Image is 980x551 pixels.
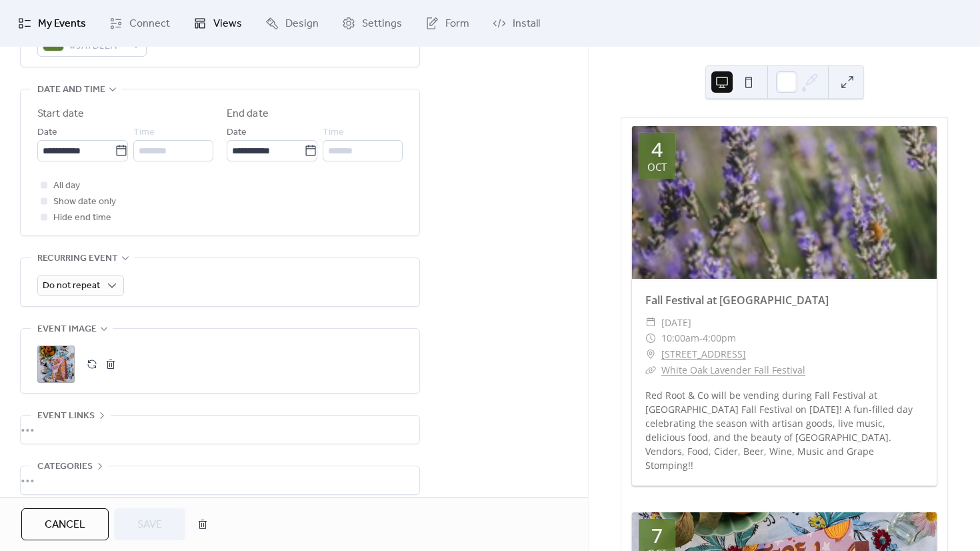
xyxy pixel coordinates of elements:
span: Date [227,125,247,141]
span: Categories [37,459,93,475]
div: ​ [645,362,656,378]
span: Time [133,125,155,141]
div: Oct [647,162,667,172]
a: [STREET_ADDRESS] [661,346,746,362]
span: Do not repeat [43,277,100,295]
span: Date and time [37,82,105,98]
a: Install [483,5,550,41]
span: Recurring event [37,251,118,267]
span: #5A7D2EFF [69,39,125,55]
div: ​ [645,346,656,362]
span: Views [213,16,242,32]
a: Form [415,5,479,41]
span: - [699,330,703,346]
div: Start date [37,106,84,122]
div: ; [37,346,75,383]
span: Event image [37,322,97,338]
a: Settings [332,5,412,41]
a: White Oak Lavender Fall Festival [661,364,805,376]
span: Hide end time [53,210,111,226]
div: ​ [645,330,656,346]
span: 10:00am [661,330,699,346]
span: Design [285,16,319,32]
span: All day [53,178,80,194]
div: Red Root & Co will be vending during Fall Festival at [GEOGRAPHIC_DATA] Fall Festival on [DATE]! ... [632,388,937,472]
span: 4:00pm [703,330,736,346]
a: Fall Festival at [GEOGRAPHIC_DATA] [645,293,829,308]
div: 7 [651,526,663,546]
span: Form [445,16,469,32]
span: Cancel [45,517,85,533]
button: Cancel [21,508,109,540]
a: My Events [8,5,96,41]
a: Views [183,5,252,41]
span: Settings [362,16,402,32]
span: Install [513,16,540,32]
a: Design [255,5,329,41]
span: Date [37,125,57,141]
div: ••• [21,416,419,444]
span: Event links [37,408,95,424]
span: Show date only [53,194,116,210]
span: [DATE] [661,315,691,331]
div: 4 [651,139,663,159]
a: Connect [99,5,180,41]
span: Time [323,125,344,141]
span: Connect [129,16,170,32]
div: ••• [21,466,419,494]
div: End date [227,106,269,122]
div: ​ [645,315,656,331]
span: My Events [38,16,86,32]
